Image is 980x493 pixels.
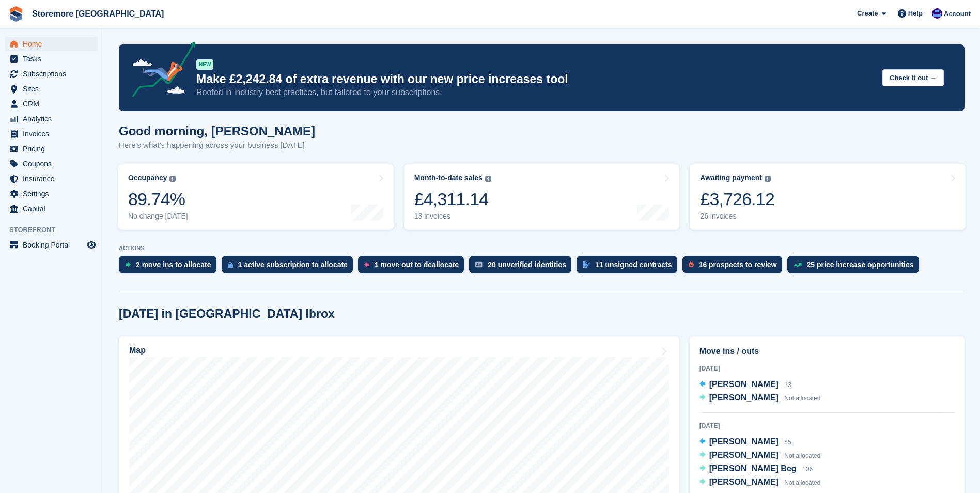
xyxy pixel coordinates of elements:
span: CRM [23,97,85,111]
img: price_increase_opportunities-93ffe204e8149a01c8c9dc8f82e8f89637d9d84a8eef4429ea346261dce0b2c0.svg [794,263,802,267]
h2: [DATE] in [GEOGRAPHIC_DATA] Ibrox [119,307,335,321]
a: [PERSON_NAME] 55 [699,436,791,449]
span: Analytics [23,112,85,126]
a: 1 move out to deallocate [358,256,469,279]
p: Make £2,242.84 of extra revenue with our new price increases tool [196,72,874,87]
span: Subscriptions [23,67,85,81]
span: 13 [784,381,791,389]
a: 25 price increase opportunities [787,256,924,279]
div: 16 prospects to review [699,260,777,269]
div: £4,311.14 [414,189,491,210]
span: [PERSON_NAME] [709,477,779,486]
a: menu [5,238,98,252]
img: move_outs_to_deallocate_icon-f764333ba52eb49d3ac5e1228854f67142a1ed5810a6f6cc68b1a99e826820c5.svg [364,261,369,268]
a: [PERSON_NAME] Beg 106 [699,463,813,476]
span: [PERSON_NAME] [709,451,779,459]
a: 16 prospects to review [682,256,787,279]
a: Preview store [85,239,98,251]
a: menu [5,52,98,66]
span: Settings [23,187,85,201]
span: Tasks [23,52,85,66]
img: prospect-51fa495bee0391a8d652442698ab0144808aea92771e9ea1ae160a38d050c398.svg [689,261,694,268]
span: Invoices [23,127,85,141]
span: Not allocated [784,452,820,459]
a: 1 active subscription to allocate [222,256,358,279]
img: move_ins_to_allocate_icon-fdf77a2bb77ea45bf5b3d319d69a93e2d87916cf1d5bf7949dd705db3b84f3ca.svg [125,261,131,268]
span: Not allocated [784,479,820,486]
a: Occupancy 89.74% No change [DATE] [118,164,394,230]
div: 26 invoices [700,212,774,221]
span: 106 [802,466,813,473]
a: menu [5,187,98,201]
a: menu [5,82,98,96]
img: icon-info-grey-7440780725fd019a000dd9b08b2336e03edf1995a4989e88bcd33f0948082b44.svg [765,176,771,182]
p: Rooted in industry best practices, but tailored to your subscriptions. [196,87,874,98]
span: Storefront [9,225,103,235]
img: price-adjustments-announcement-icon-8257ccfd72463d97f412b2fc003d46551f7dbcb40ab6d574587a9cd5c0d94... [123,42,196,101]
div: 13 invoices [414,212,491,221]
a: Storemore [GEOGRAPHIC_DATA] [28,5,168,22]
a: [PERSON_NAME] 13 [699,378,791,392]
a: [PERSON_NAME] Not allocated [699,392,821,405]
img: contract_signature_icon-13c848040528278c33f63329250d36e43548de30e8caae1d1a13099fd9432cc5.svg [583,261,590,268]
span: Not allocated [784,395,820,402]
div: [DATE] [699,364,955,373]
a: menu [5,37,98,51]
div: 89.74% [128,189,188,210]
span: 55 [784,439,791,446]
div: 20 unverified identities [488,260,566,269]
a: menu [5,112,98,126]
span: [PERSON_NAME] [709,437,779,446]
a: menu [5,142,98,156]
a: menu [5,172,98,186]
a: Awaiting payment £3,726.12 26 invoices [690,164,966,230]
p: ACTIONS [119,245,965,252]
span: Sites [23,82,85,96]
span: Account [944,9,971,19]
img: icon-info-grey-7440780725fd019a000dd9b08b2336e03edf1995a4989e88bcd33f0948082b44.svg [485,176,491,182]
p: Here's what's happening across your business [DATE] [119,140,315,151]
h2: Map [129,346,146,355]
a: menu [5,67,98,81]
a: [PERSON_NAME] Not allocated [699,449,821,463]
a: 2 move ins to allocate [119,256,222,279]
button: Check it out → [882,69,944,86]
img: verify_identity-adf6edd0f0f0b5bbfe63781bf79b02c33cf7c696d77639b501bdc392416b5a36.svg [475,261,483,268]
div: £3,726.12 [700,189,774,210]
div: [DATE] [699,421,955,430]
img: icon-info-grey-7440780725fd019a000dd9b08b2336e03edf1995a4989e88bcd33f0948082b44.svg [169,176,176,182]
span: Create [857,8,878,19]
a: menu [5,202,98,216]
h1: Good morning, [PERSON_NAME] [119,124,315,138]
span: Pricing [23,142,85,156]
div: 1 active subscription to allocate [238,260,348,269]
div: Awaiting payment [700,174,762,182]
span: Insurance [23,172,85,186]
div: 2 move ins to allocate [136,260,211,269]
span: Booking Portal [23,238,85,252]
a: 20 unverified identities [469,256,577,279]
div: 1 move out to deallocate [375,260,459,269]
h2: Move ins / outs [699,345,955,358]
a: 11 unsigned contracts [577,256,682,279]
a: menu [5,127,98,141]
div: Occupancy [128,174,167,182]
span: Coupons [23,157,85,171]
a: menu [5,97,98,111]
div: 25 price increase opportunities [807,260,914,269]
div: 11 unsigned contracts [595,260,672,269]
div: Month-to-date sales [414,174,483,182]
span: [PERSON_NAME] Beg [709,464,797,473]
span: [PERSON_NAME] [709,393,779,402]
div: No change [DATE] [128,212,188,221]
a: [PERSON_NAME] Not allocated [699,476,821,489]
span: [PERSON_NAME] [709,380,779,389]
img: Angela [932,8,942,19]
a: menu [5,157,98,171]
span: Help [908,8,923,19]
img: active_subscription_to_allocate_icon-d502201f5373d7db506a760aba3b589e785aa758c864c3986d89f69b8ff3... [228,261,233,268]
img: stora-icon-8386f47178a22dfd0bd8f6a31ec36ba5ce8667c1dd55bd0f319d3a0aa187defe.svg [8,6,24,22]
span: Capital [23,202,85,216]
a: Month-to-date sales £4,311.14 13 invoices [404,164,680,230]
span: Home [23,37,85,51]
